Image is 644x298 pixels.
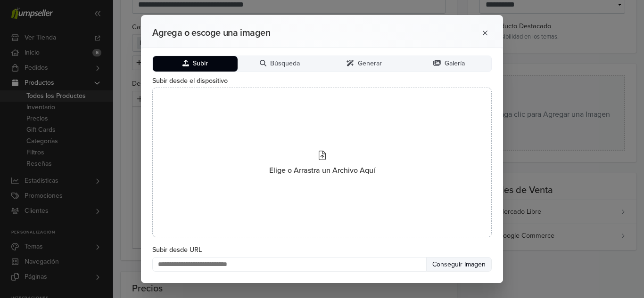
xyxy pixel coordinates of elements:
[153,56,238,72] button: Subir
[358,60,382,68] span: Generar
[270,60,300,68] span: Búsqueda
[152,27,441,39] h2: Agrega o escoge una imagen
[407,56,492,72] button: Galería
[445,60,465,68] span: Galería
[462,260,486,268] span: Imagen
[426,257,492,272] button: Conseguir Imagen
[152,76,492,86] label: Subir desde el dispositivo
[238,56,322,72] button: Búsqueda
[322,56,407,72] button: Generar
[269,165,375,176] span: Elige o Arrastra un Archivo Aquí
[152,245,492,255] label: Subir desde URL
[193,60,208,68] span: Subir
